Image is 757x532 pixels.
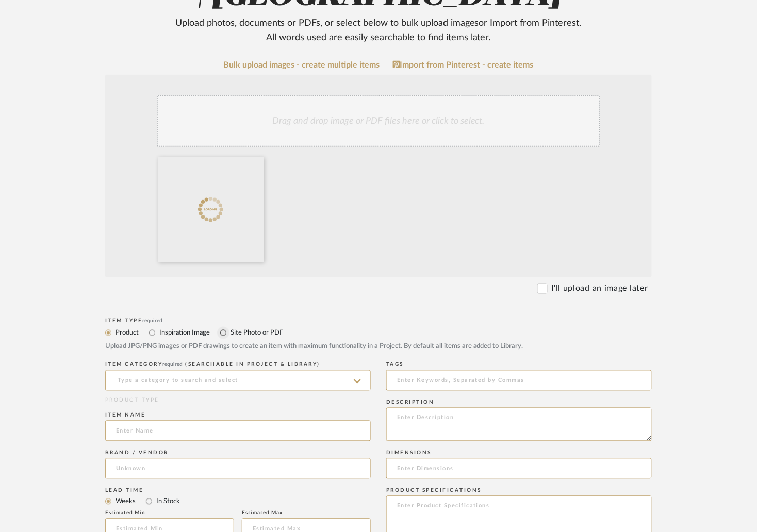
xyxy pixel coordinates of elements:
mat-radio-group: Select item type [105,326,652,339]
input: Enter Keywords, Separated by Commas [386,370,652,391]
div: Item Type [105,318,652,324]
div: Upload JPG/PNG images or PDF drawings to create an item with maximum functionality in a Project. ... [105,342,652,352]
div: Lead Time [105,488,371,494]
div: Product Specifications [386,488,652,494]
label: Weeks [114,496,136,507]
label: Product [114,327,139,339]
a: Import from Pinterest - create items [393,60,534,70]
a: Bulk upload images - create multiple items [224,61,380,70]
div: Brand / Vendor [105,450,371,456]
label: Inspiration Image [158,327,210,339]
label: In Stock [155,496,180,507]
span: required [163,362,183,368]
input: Enter Name [105,421,371,441]
input: Enter Dimensions [386,458,652,479]
div: PRODUCT TYPE [105,397,371,405]
div: Dimensions [386,450,652,456]
div: Tags [386,362,652,368]
span: (Searchable in Project & Library) [186,362,321,368]
div: Item name [105,412,371,419]
label: I'll upload an image later [552,282,648,295]
mat-radio-group: Select item type [105,495,371,508]
input: Type a category to search and select [105,370,371,391]
label: Site Photo or PDF [229,327,283,339]
div: Upload photos, documents or PDFs, or select below to bulk upload images or Import from Pinterest ... [167,16,590,45]
div: Estimated Min [105,510,234,517]
div: Estimated Max [242,510,371,517]
input: Unknown [105,458,371,479]
div: ITEM CATEGORY [105,362,371,368]
span: required [143,319,163,324]
div: Description [386,400,652,406]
